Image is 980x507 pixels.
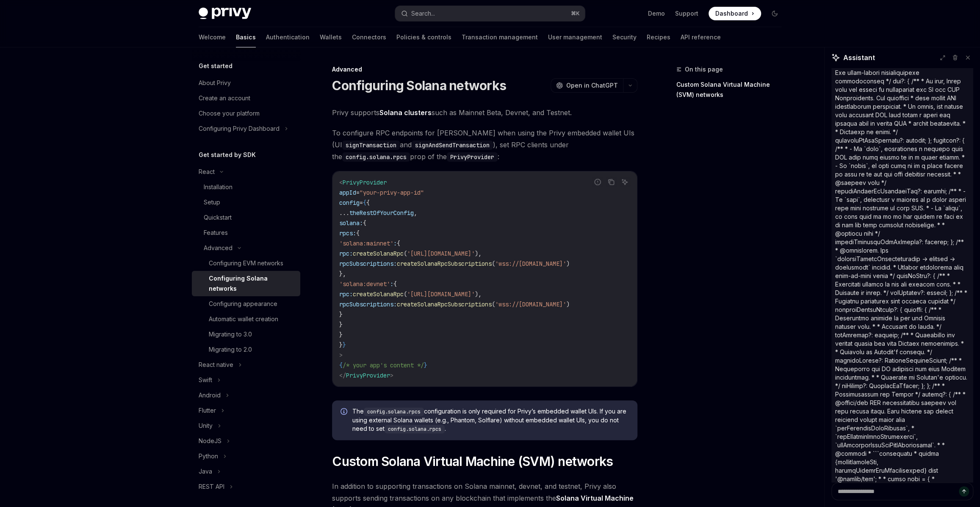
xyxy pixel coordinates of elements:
span: Custom Solana Virtual Machine (SVM) networks [332,454,613,469]
a: Recipes [647,27,670,47]
a: Connectors [352,27,386,47]
span: } [424,361,427,369]
span: { [363,219,366,227]
div: Features [204,228,228,238]
span: } [339,311,343,318]
div: Automatic wallet creation [209,314,278,324]
span: /* your app's content */ [343,361,424,369]
span: } [339,331,343,339]
span: ( [404,290,407,298]
span: theRestOfYourConfig [349,209,414,217]
div: Unity [199,421,213,431]
div: Choose your platform [199,108,260,118]
span: PrivyProvider [346,372,390,379]
span: createSolanaRpc [353,250,404,257]
span: Privy supports such as Mainnet Beta, Devnet, and Testnet. [332,107,637,118]
div: Migrating to 3.0 [209,329,252,339]
button: Copy the contents from the code block [606,176,617,187]
a: Welcome [199,27,226,47]
span: { [363,199,366,207]
button: Ask AI [619,176,630,187]
span: "your-privy-app-id" [360,189,424,196]
a: API reference [681,27,721,47]
a: Security [612,27,637,47]
span: '[URL][DOMAIN_NAME]' [407,290,475,298]
a: Quickstart [192,210,300,225]
span: } [339,341,343,349]
div: About Privy [199,78,231,88]
button: Toggle dark mode [768,7,781,20]
a: About Privy [192,75,300,91]
span: { [393,280,397,288]
span: 'wss://[DOMAIN_NAME]' [495,300,566,308]
span: ... [339,209,349,217]
a: Configuring EVM networks [192,256,300,271]
h5: Get started [199,61,233,71]
div: Advanced [332,65,637,74]
span: rpc: [339,250,353,257]
span: To configure RPC endpoints for [PERSON_NAME] when using the Privy embedded wallet UIs (UI and ), ... [332,127,637,163]
span: { [356,229,360,237]
span: { [339,361,343,369]
span: createSolanaRpc [353,290,404,298]
a: User management [548,27,602,47]
button: Report incorrect code [592,176,603,187]
span: On this page [685,64,723,74]
a: Configuring appearance [192,296,300,311]
div: Create an account [199,93,250,103]
div: Flutter [199,405,216,416]
span: > [390,372,393,379]
div: NodeJS [199,436,221,446]
div: Configuring Privy Dashboard [199,124,280,134]
a: Support [675,9,698,18]
div: Python [199,451,218,461]
a: Create an account [192,91,300,106]
a: Automatic wallet creation [192,311,300,327]
a: Configuring Solana networks [192,271,300,296]
button: Send message [959,486,969,496]
span: appId [339,189,356,196]
span: Open in ChatGPT [566,81,618,90]
span: PrivyProvider [343,179,387,186]
div: Search... [411,8,435,19]
div: Advanced [204,243,233,253]
span: < [339,179,343,186]
span: createSolanaRpcSubscriptions [397,260,492,267]
div: Java [199,466,212,477]
span: ( [492,260,495,267]
a: Basics [236,27,256,47]
a: Transaction management [462,27,538,47]
span: solana: [339,219,363,227]
div: Installation [204,182,233,192]
a: Solana clusters [379,108,432,117]
span: createSolanaRpcSubscriptions [397,300,492,308]
div: Android [199,390,221,400]
a: Migrating to 2.0 [192,342,300,357]
div: React [199,167,215,177]
span: ) [566,300,570,308]
span: 'wss://[DOMAIN_NAME]' [495,260,566,267]
span: = [356,189,360,196]
span: config [339,199,360,207]
span: '[URL][DOMAIN_NAME]' [407,250,475,257]
a: Wallets [320,27,342,47]
svg: Info [341,408,349,416]
a: Choose your platform [192,106,300,121]
a: Migrating to 3.0 [192,327,300,342]
div: React native [199,360,233,370]
span: Dashboard [715,9,748,18]
span: : [393,240,397,247]
span: The configuration is only required for Privy’s embedded wallet UIs. If you are using external Sol... [352,407,629,433]
span: } [343,341,346,349]
div: Quickstart [204,212,232,223]
span: , [414,209,417,217]
span: </ [339,372,346,379]
span: { [397,240,400,247]
h1: Configuring Solana networks [332,78,506,93]
a: Setup [192,195,300,210]
div: Swift [199,375,212,385]
span: ( [492,300,495,308]
a: Features [192,225,300,240]
span: = [360,199,363,207]
div: Configuring appearance [209,299,277,309]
